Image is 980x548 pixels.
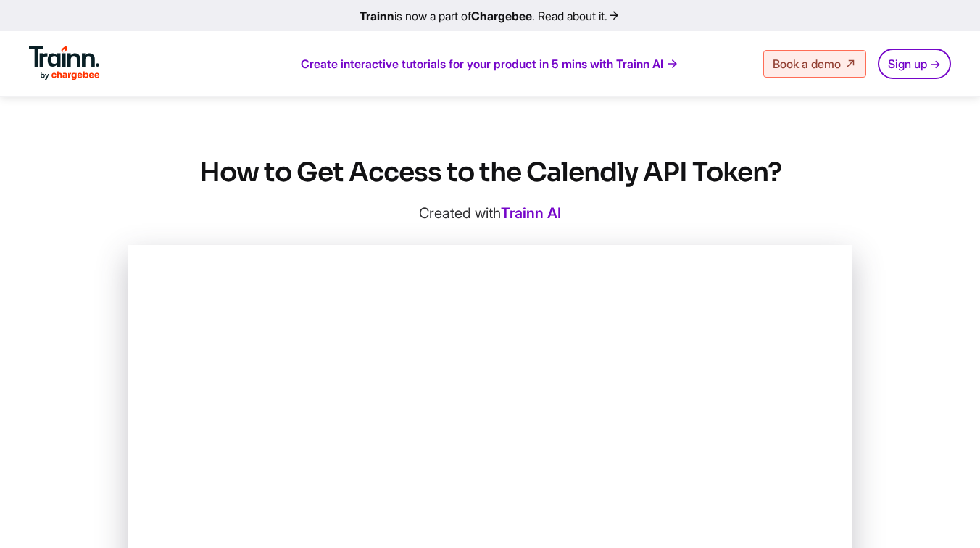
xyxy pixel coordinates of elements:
b: Chargebee [471,9,532,23]
span: Book a demo [773,57,841,71]
a: Book a demo [763,50,866,78]
p: Created with [128,204,852,222]
a: Trainn AI [501,204,561,222]
h1: How to Get Access to the Calendly API Token? [128,155,852,190]
a: Create interactive tutorials for your product in 5 mins with Trainn AI [301,56,679,72]
b: Trainn [360,9,394,23]
span: Create interactive tutorials for your product in 5 mins with Trainn AI [301,56,663,72]
img: Trainn Logo [29,46,100,80]
iframe: Chat Widget [908,478,980,548]
a: Sign up → [878,49,951,79]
